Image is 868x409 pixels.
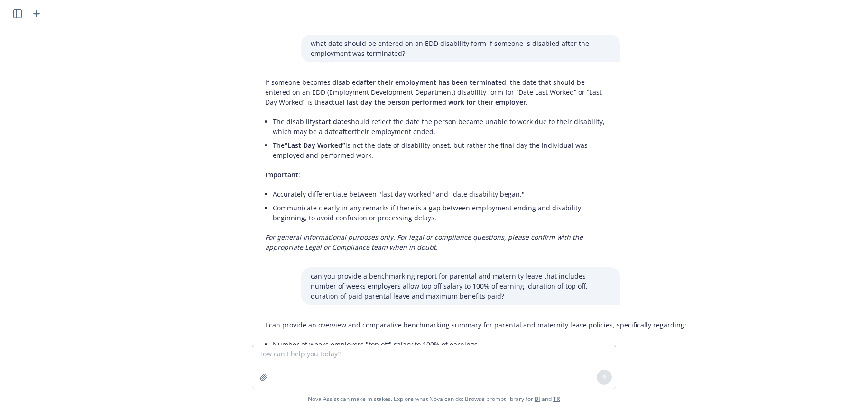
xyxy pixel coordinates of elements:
[535,395,540,403] a: BI
[285,141,345,150] span: “Last Day Worked”
[311,271,610,301] p: can you provide a benchmarking report for parental and maternity leave that includes number of we...
[308,389,560,409] span: Nova Assist can make mistakes. Explore what Nova can do: Browse prompt library for and
[265,233,583,252] em: For general informational purposes only. For legal or compliance questions, please confirm with t...
[273,201,610,225] li: Communicate clearly in any remarks if there is a gap between employment ending and disability beg...
[265,170,298,179] span: Important
[360,78,506,87] span: after their employment has been terminated
[265,77,610,107] p: If someone becomes disabled , the date that should be entered on an EDD (Employment Development D...
[325,98,526,107] span: actual last day the person performed work for their employer
[311,38,610,58] p: what date should be entered on an EDD disability form if someone is disabled after the employment...
[273,337,729,351] li: Number of weeks employers "top off" salary to 100% of earnings
[265,320,729,330] p: I can provide an overview and comparative benchmarking summary for parental and maternity leave p...
[273,187,610,201] li: Accurately differentiate between "last day worked" and "date disability began."
[315,117,348,126] span: start date
[273,115,610,138] li: The disability should reflect the date the person became unable to work due to their disability, ...
[265,170,610,180] p: :
[273,138,610,162] li: The is not the date of disability onset, but rather the final day the individual was employed and...
[339,127,354,136] span: after
[553,395,560,403] a: TR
